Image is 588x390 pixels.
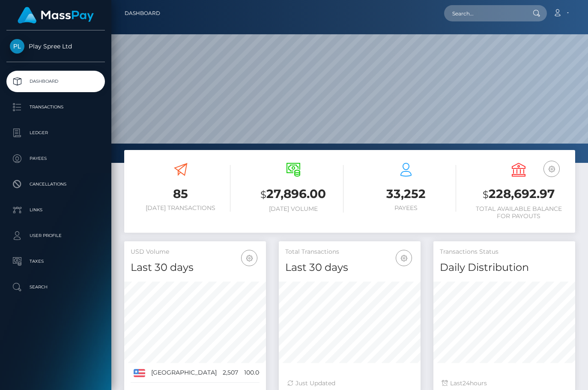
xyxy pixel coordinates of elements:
a: Search [6,276,105,298]
p: Transactions [10,101,101,114]
p: Dashboard [10,75,101,88]
h5: USD Volume [131,248,260,256]
a: Links [6,199,105,221]
a: Transactions [6,96,105,118]
p: User Profile [10,229,101,242]
p: Taxes [10,255,101,268]
h3: 85 [131,186,230,202]
a: Taxes [6,251,105,272]
img: MassPay Logo [18,7,94,24]
small: $ [483,189,489,201]
h6: Total Available Balance for Payouts [469,205,569,220]
p: Cancellations [10,178,101,191]
h4: Daily Distribution [440,260,569,275]
h3: 33,252 [356,186,456,202]
a: Payees [6,148,105,169]
h6: Payees [356,204,456,212]
a: User Profile [6,225,105,246]
p: Ledger [10,126,101,139]
div: Last hours [442,379,567,388]
h4: Last 30 days [131,260,260,275]
span: Play Spree Ltd [6,42,105,50]
td: 2,507 [220,363,241,383]
small: $ [260,189,266,201]
p: Links [10,204,101,216]
input: Search... [444,5,525,21]
div: Just Updated [287,379,412,388]
h6: [DATE] Transactions [131,204,230,212]
a: Dashboard [125,4,160,22]
a: Ledger [6,122,105,144]
h5: Total Transactions [285,248,414,256]
h6: [DATE] Volume [243,205,343,213]
h4: Last 30 days [285,260,414,275]
p: Search [10,281,101,294]
td: 100.00% [241,363,271,383]
img: Play Spree Ltd [10,39,24,54]
h5: Transactions Status [440,248,569,256]
td: [GEOGRAPHIC_DATA] [148,363,220,383]
p: Payees [10,152,101,165]
a: Cancellations [6,174,105,195]
h3: 27,896.00 [243,186,343,203]
h3: 228,692.97 [469,186,569,203]
img: US.png [134,369,145,377]
a: Dashboard [6,71,105,92]
span: 24 [463,379,470,387]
